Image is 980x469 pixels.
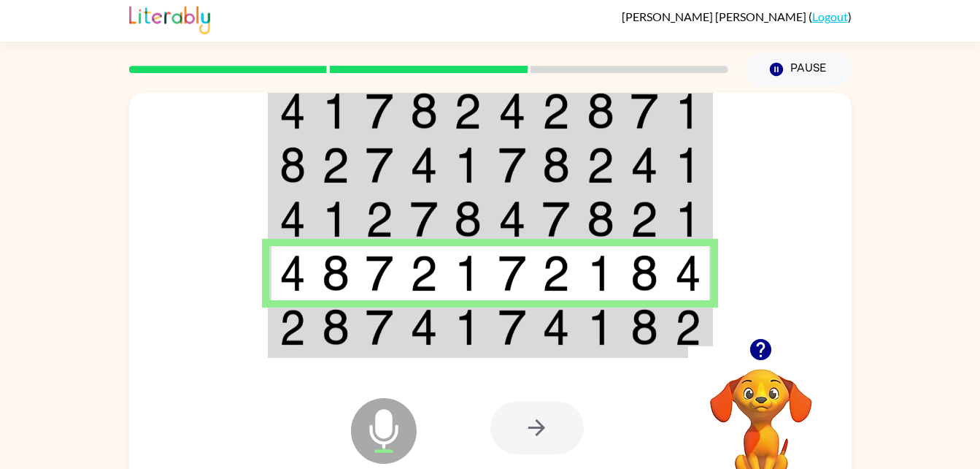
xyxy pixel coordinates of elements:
[542,309,570,346] img: 4
[129,2,210,34] img: Literably
[322,93,350,129] img: 1
[675,93,701,129] img: 1
[542,255,570,291] img: 2
[587,255,614,291] img: 1
[279,309,306,346] img: 2
[366,309,393,346] img: 7
[587,201,614,237] img: 8
[410,255,438,291] img: 2
[587,309,614,346] img: 1
[630,93,658,129] img: 7
[366,147,393,183] img: 7
[675,201,701,237] img: 1
[279,93,306,129] img: 4
[630,201,658,237] img: 2
[675,309,701,346] img: 2
[410,201,438,237] img: 7
[279,147,306,183] img: 8
[279,201,306,237] img: 4
[746,53,852,86] button: Pause
[622,9,852,23] div: ( )
[587,147,614,183] img: 2
[410,93,438,129] img: 8
[410,309,438,346] img: 4
[322,309,350,346] img: 8
[410,147,438,183] img: 4
[454,93,482,129] img: 2
[542,147,570,183] img: 8
[812,9,848,23] a: Logout
[366,201,393,237] img: 2
[366,93,393,129] img: 7
[498,93,526,129] img: 4
[498,255,526,291] img: 7
[366,255,393,291] img: 7
[630,309,658,346] img: 8
[279,255,306,291] img: 4
[675,255,701,291] img: 4
[542,201,570,237] img: 7
[542,93,570,129] img: 2
[498,309,526,346] img: 7
[322,147,350,183] img: 2
[454,147,482,183] img: 1
[454,255,482,291] img: 1
[675,147,701,183] img: 1
[322,201,350,237] img: 1
[498,201,526,237] img: 4
[498,147,526,183] img: 7
[322,255,350,291] img: 8
[622,9,809,23] span: [PERSON_NAME] [PERSON_NAME]
[630,147,658,183] img: 4
[454,201,482,237] img: 8
[630,255,658,291] img: 8
[587,93,614,129] img: 8
[454,309,482,346] img: 1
